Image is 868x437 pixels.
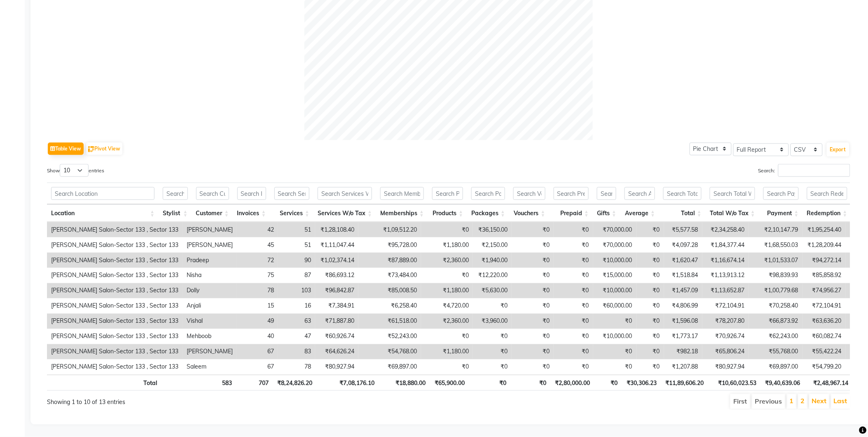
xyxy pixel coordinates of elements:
td: ₹0 [512,314,554,329]
input: Search Products [432,187,463,200]
td: ₹80,927.94 [702,359,749,375]
th: ₹65,900.00 [430,375,469,391]
td: ₹70,000.00 [593,222,636,237]
button: Export [827,143,849,157]
td: ₹1,13,913.12 [702,268,749,283]
td: ₹54,768.00 [358,344,421,359]
td: ₹0 [593,344,636,359]
td: [PERSON_NAME] Salon-Sector 133 , Sector 133 [47,344,182,359]
th: Gifts: activate to sort column ascending [593,204,620,222]
td: ₹0 [636,283,664,298]
td: ₹0 [512,359,554,375]
td: ₹0 [554,298,593,314]
td: ₹1,13,652.87 [702,283,749,298]
td: 67 [237,359,278,375]
td: ₹1,01,533.07 [749,253,802,268]
td: 75 [237,268,278,283]
td: 63 [278,314,315,329]
td: 83 [278,344,315,359]
input: Search Total W/o Tax [710,187,755,200]
td: ₹0 [593,359,636,375]
td: ₹96,842.87 [315,283,358,298]
td: ₹1,84,377.44 [702,237,749,253]
td: 49 [237,314,278,329]
input: Search Payment [763,187,799,200]
td: 90 [278,253,315,268]
td: 78 [237,283,278,298]
td: ₹2,10,147.79 [749,222,802,237]
td: ₹0 [636,359,664,375]
input: Search Invoices [237,187,266,200]
td: ₹15,000.00 [593,268,636,283]
td: 51 [278,237,315,253]
td: ₹85,858.92 [802,268,846,283]
td: ₹0 [473,329,512,344]
td: ₹54,799.20 [802,359,846,375]
td: [PERSON_NAME] Salon-Sector 133 , Sector 133 [47,268,182,283]
td: Nisha [182,268,237,283]
td: ₹0 [554,253,593,268]
td: [PERSON_NAME] Salon-Sector 133 , Sector 133 [47,359,182,375]
td: ₹0 [473,344,512,359]
td: ₹78,207.80 [702,314,749,329]
td: ₹0 [421,359,473,375]
td: ₹1,09,512.20 [358,222,421,237]
td: ₹2,150.00 [473,237,512,253]
td: ₹94,272.14 [802,253,846,268]
td: ₹1,68,550.03 [749,237,802,253]
th: ₹0 [510,375,550,391]
th: Stylist: activate to sort column ascending [159,204,192,222]
input: Search Services [274,187,310,200]
td: ₹85,008.50 [358,283,421,298]
th: Average: activate to sort column ascending [620,204,659,222]
td: ₹0 [636,268,664,283]
input: Search Prepaid [554,187,589,200]
th: Vouchers: activate to sort column ascending [509,204,549,222]
th: Total W/o Tax: activate to sort column ascending [706,204,759,222]
td: ₹1,207.88 [664,359,702,375]
th: Services W/o Tax: activate to sort column ascending [314,204,376,222]
td: 103 [278,283,315,298]
td: ₹0 [421,268,473,283]
td: ₹0 [473,359,512,375]
td: ₹1,02,374.14 [315,253,358,268]
td: [PERSON_NAME] Salon-Sector 133 , Sector 133 [47,253,182,268]
th: ₹2,80,000.00 [551,375,594,391]
td: Dolly [182,283,237,298]
a: 2 [801,397,805,405]
td: ₹1,180.00 [421,237,473,253]
td: ₹0 [554,359,593,375]
label: Show entries [47,164,104,177]
th: Packages: activate to sort column ascending [467,204,509,222]
th: ₹0 [469,375,510,391]
td: ₹1,518.84 [664,268,702,283]
button: Pivot View [86,143,122,155]
td: 16 [278,298,315,314]
td: ₹1,773.17 [664,329,702,344]
td: [PERSON_NAME] Salon-Sector 133 , Sector 133 [47,329,182,344]
td: ₹0 [636,298,664,314]
td: ₹0 [421,329,473,344]
th: Redemption: activate to sort column ascending [803,204,852,222]
td: [PERSON_NAME] [182,222,237,237]
td: ₹66,873.92 [749,314,802,329]
td: ₹1,00,779.68 [749,283,802,298]
td: ₹0 [593,314,636,329]
th: Prepaid: activate to sort column ascending [550,204,593,222]
td: ₹1,940.00 [473,253,512,268]
input: Search Gifts [597,187,616,200]
th: Memberships: activate to sort column ascending [376,204,428,222]
td: 45 [237,237,278,253]
td: ₹1,28,108.40 [315,222,358,237]
td: ₹0 [636,344,664,359]
td: ₹5,630.00 [473,283,512,298]
td: 78 [278,359,315,375]
td: ₹0 [421,222,473,237]
td: ₹4,097.28 [664,237,702,253]
td: Pradeep [182,253,237,268]
td: ₹60,000.00 [593,298,636,314]
td: ₹0 [554,222,593,237]
td: ₹98,839.93 [749,268,802,283]
td: ₹65,806.24 [702,344,749,359]
select: Showentries [60,164,89,177]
